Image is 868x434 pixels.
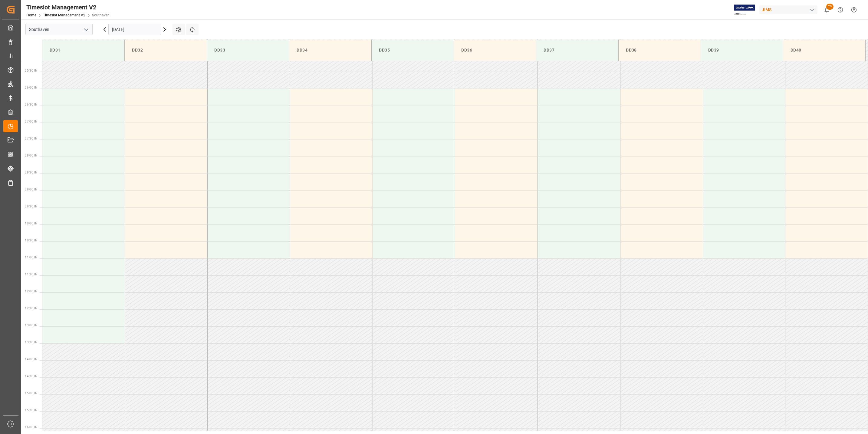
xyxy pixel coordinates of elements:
span: 08:30 Hr [25,171,37,174]
span: 20 [826,4,833,10]
div: DD36 [459,45,531,56]
div: DD34 [294,45,367,56]
div: DD35 [376,45,449,56]
div: DD32 [130,45,202,56]
span: 15:30 Hr [25,409,37,412]
span: 06:30 Hr [25,103,37,106]
div: DD37 [541,45,613,56]
span: 14:00 Hr [25,358,37,361]
a: Timeslot Management V2 [43,13,85,17]
div: DD39 [706,45,778,56]
div: DD38 [623,45,696,56]
span: 12:00 Hr [25,290,37,293]
div: DD31 [47,45,120,56]
a: Home [26,13,36,17]
input: Type to search/select [25,24,93,35]
input: DD-MM-YYYY [108,24,161,35]
button: open menu [81,25,90,34]
span: 10:00 Hr [25,222,37,225]
span: 08:00 Hr [25,154,37,157]
span: 09:00 Hr [25,188,37,191]
img: Exertis%20JAM%20-%20Email%20Logo.jpg_1722504956.jpg [734,5,755,15]
div: JIMS [759,5,817,14]
button: Help Center [833,3,847,17]
span: 16:00 Hr [25,426,37,429]
span: 11:00 Hr [25,256,37,259]
button: show 20 new notifications [820,3,833,17]
span: 11:30 Hr [25,273,37,276]
span: 09:30 Hr [25,205,37,208]
div: Timeslot Management V2 [26,3,110,12]
span: 06:00 Hr [25,86,37,89]
span: 07:00 Hr [25,120,37,123]
span: 05:30 Hr [25,69,37,72]
button: JIMS [759,4,820,15]
span: 07:30 Hr [25,137,37,140]
div: DD40 [788,45,860,56]
span: 15:00 Hr [25,392,37,395]
span: 12:30 Hr [25,307,37,310]
span: 13:30 Hr [25,341,37,344]
span: 10:30 Hr [25,239,37,242]
div: DD33 [212,45,284,56]
span: 14:30 Hr [25,375,37,378]
span: 13:00 Hr [25,324,37,327]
